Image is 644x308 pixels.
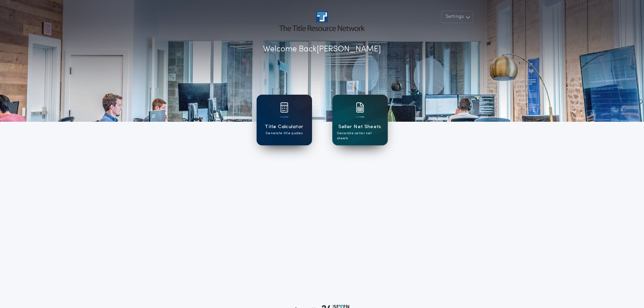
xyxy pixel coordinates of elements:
img: card icon [280,102,288,113]
img: account-logo [279,11,364,31]
p: Generate seller net sheets [337,131,383,141]
p: Welcome Back [PERSON_NAME] [263,43,381,55]
a: card iconTitle CalculatorGenerate title quotes [257,95,312,145]
h1: Seller Net Sheets [338,123,381,131]
p: Generate title quotes [266,131,303,136]
img: card icon [356,102,364,113]
h1: Title Calculator [265,123,303,131]
a: card iconSeller Net SheetsGenerate seller net sheets [332,95,388,145]
button: Settings [441,11,473,23]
